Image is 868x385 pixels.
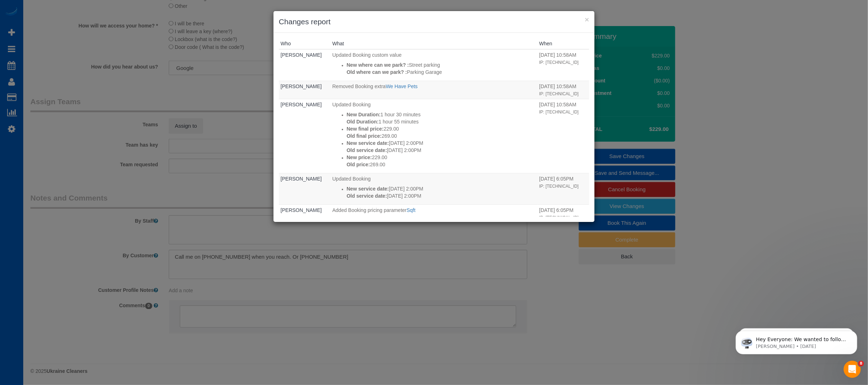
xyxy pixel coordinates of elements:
[585,16,589,23] button: ×
[347,61,536,69] p: Street parking
[347,111,536,118] p: 1 hour 30 minutes
[539,91,578,96] small: IP: [TECHNICAL_ID]
[279,38,331,49] th: Who
[332,207,407,213] span: Added Booking pricing parameter
[347,119,379,125] strong: Old Duration:
[332,83,386,89] span: Removed Booking extra
[347,192,536,199] p: [DATE] 2:00PM
[539,110,578,115] small: IP: [TECHNICAL_ID]
[537,49,589,81] td: When
[279,204,331,223] td: Who
[281,83,322,89] a: [PERSON_NAME]
[31,27,123,34] p: Message from Ellie, sent 1d ago
[539,60,578,65] small: IP: [TECHNICAL_ID]
[331,81,538,99] td: What
[347,112,381,117] strong: New Duration:
[281,207,322,213] a: [PERSON_NAME]
[331,38,538,49] th: What
[332,176,371,182] span: Updated Booking
[539,215,578,220] small: IP: [TECHNICAL_ID]
[537,204,589,223] td: When
[347,126,384,132] strong: New final price:
[279,173,331,204] td: Who
[347,154,536,161] p: 229.00
[844,361,861,378] iframe: Intercom live chat
[347,147,536,154] p: [DATE] 2:00PM
[347,186,389,192] strong: New service date:
[537,173,589,204] td: When
[331,99,538,173] td: What
[347,185,536,192] p: [DATE] 2:00PM
[279,99,331,173] td: Who
[347,161,536,168] p: 269.00
[31,21,122,97] span: Hey Everyone: We wanted to follow up and let you know we have been closely monitoring the account...
[347,132,536,140] p: 269.00
[386,83,418,89] a: We Have Pets
[537,99,589,173] td: When
[331,204,538,223] td: What
[347,125,536,132] p: 229.00
[347,69,407,75] strong: Old where can we park? :
[725,316,868,366] iframe: Intercom notifications message
[281,102,322,107] a: [PERSON_NAME]
[347,133,382,139] strong: Old final price:
[273,11,595,222] sui-modal: Changes report
[279,49,331,81] td: Who
[347,162,370,167] strong: Old price:
[347,147,387,153] strong: Old service date:
[332,52,402,58] span: Updated Booking custom value
[281,52,322,58] a: [PERSON_NAME]
[347,62,409,68] strong: New where can we park? :
[347,193,387,199] strong: Old service date:
[279,81,331,99] td: Who
[347,69,536,76] p: Parking Garage
[858,361,864,366] span: 8
[331,173,538,204] td: What
[332,102,371,107] span: Updated Booking
[347,118,536,125] p: 1 hour 55 minutes
[537,38,589,49] th: When
[331,49,538,81] td: What
[539,184,578,189] small: IP: [TECHNICAL_ID]
[537,81,589,99] td: When
[347,140,536,147] p: [DATE] 2:00PM
[347,140,389,146] strong: New service date:
[347,154,372,160] strong: New price:
[279,16,589,27] h3: Changes report
[406,207,415,213] a: Sqft
[281,176,322,182] a: [PERSON_NAME]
